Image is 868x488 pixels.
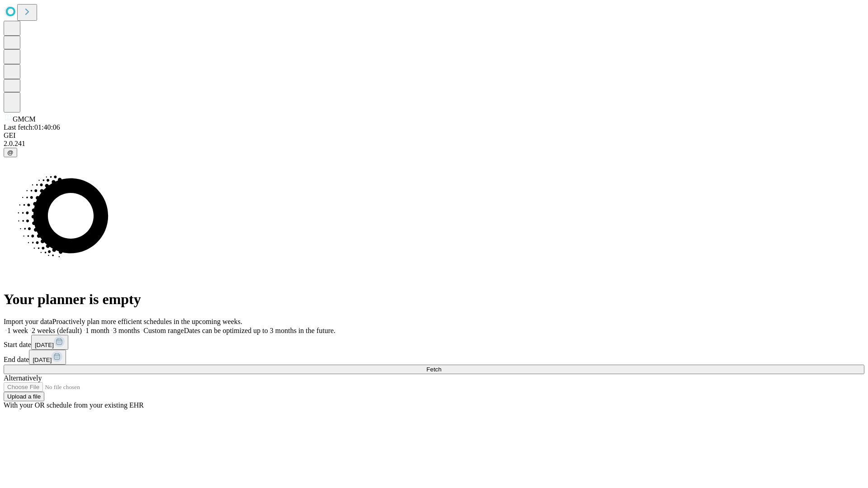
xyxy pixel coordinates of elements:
[7,327,28,334] span: 1 week
[426,366,441,373] span: Fetch
[184,327,335,334] span: Dates can be optimized up to 3 months in the future.
[4,374,42,382] span: Alternatively
[35,342,54,348] span: [DATE]
[13,115,36,123] span: GMCM
[4,335,864,350] div: Start date
[85,327,109,334] span: 1 month
[4,291,864,308] h1: Your planner is empty
[29,350,66,365] button: [DATE]
[4,365,864,374] button: Fetch
[7,149,14,156] span: @
[31,335,68,350] button: [DATE]
[4,123,60,131] span: Last fetch: 01:40:06
[4,401,144,409] span: With your OR schedule from your existing EHR
[4,131,864,140] div: GEI
[4,350,864,365] div: End date
[4,148,17,157] button: @
[4,392,44,401] button: Upload a file
[32,327,82,334] span: 2 weeks (default)
[143,327,184,334] span: Custom range
[52,318,242,325] span: Proactively plan more efficient schedules in the upcoming weeks.
[33,357,52,363] span: [DATE]
[4,318,52,325] span: Import your data
[113,327,140,334] span: 3 months
[4,140,864,148] div: 2.0.241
